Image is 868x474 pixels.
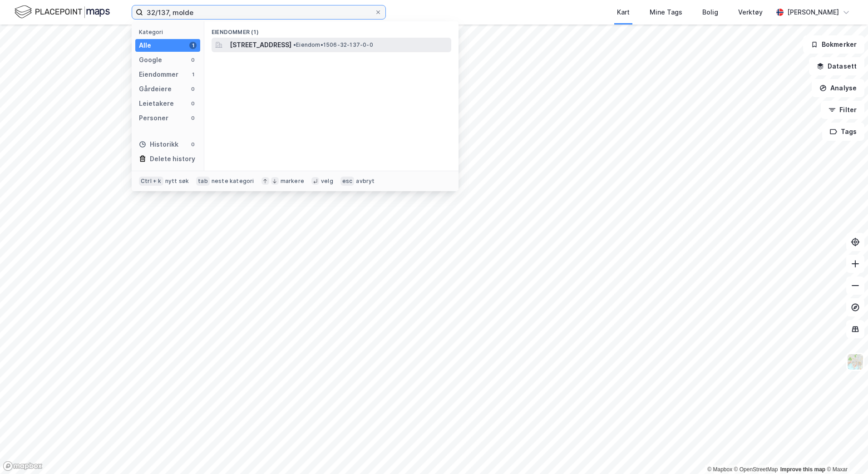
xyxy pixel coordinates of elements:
[821,101,864,119] button: Filter
[189,100,197,107] div: 0
[204,21,459,38] div: Eiendommer (1)
[189,141,197,148] div: 0
[212,178,254,185] div: neste kategori
[281,178,304,185] div: markere
[139,98,174,109] div: Leietakere
[3,461,43,471] a: Mapbox homepage
[356,178,375,185] div: avbryt
[230,39,291,50] span: [STREET_ADDRESS]
[803,35,864,54] button: Bokmerker
[139,113,168,123] div: Personer
[650,7,682,18] div: Mine Tags
[707,466,732,473] a: Mapbox
[293,41,296,48] span: •
[139,29,200,35] div: Kategori
[823,430,868,474] div: Kontrollprogram for chat
[823,430,868,474] iframe: Chat Widget
[738,7,763,18] div: Verktøy
[787,7,839,18] div: [PERSON_NAME]
[139,69,178,80] div: Eiendommer
[139,54,162,65] div: Google
[189,114,197,122] div: 0
[293,41,373,49] span: Eiendom • 1506-32-137-0-0
[189,85,197,93] div: 0
[150,153,195,164] div: Delete history
[809,57,864,75] button: Datasett
[189,42,197,49] div: 1
[617,7,630,18] div: Kart
[165,178,189,185] div: nytt søk
[812,79,864,97] button: Analyse
[780,466,825,473] a: Improve this map
[15,4,110,20] img: logo.f888ab2527a4732fd821a326f86c7f29.svg
[139,40,151,51] div: Alle
[143,5,375,19] input: Søk på adresse, matrikkel, gårdeiere, leietakere eller personer
[847,353,864,370] img: Z
[340,177,355,186] div: esc
[196,177,210,186] div: tab
[189,71,197,78] div: 1
[822,123,864,141] button: Tags
[139,84,172,94] div: Gårdeiere
[734,466,778,473] a: OpenStreetMap
[139,177,163,186] div: Ctrl + k
[321,178,333,185] div: velg
[702,7,718,18] div: Bolig
[189,56,197,64] div: 0
[139,139,178,150] div: Historikk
